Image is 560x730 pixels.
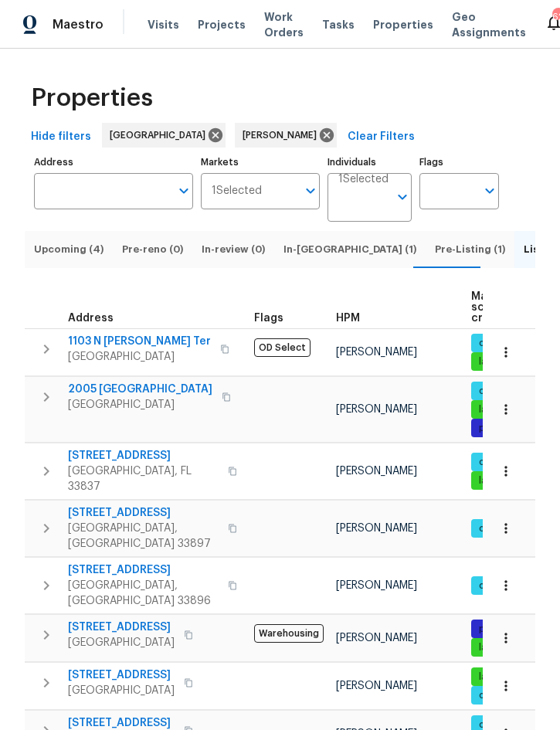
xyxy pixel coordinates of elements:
[473,689,524,702] span: cleaning
[68,505,219,521] span: [STREET_ADDRESS]
[31,127,91,147] span: Hide filters
[341,123,421,151] button: Clear Filters
[473,385,524,398] span: cleaning
[31,90,153,106] span: Properties
[173,180,195,202] button: Open
[336,633,417,643] span: [PERSON_NAME]
[473,522,524,535] span: cleaning
[68,397,212,413] span: [GEOGRAPHIC_DATA]
[452,9,526,40] span: Geo Assignments
[322,19,355,30] span: Tasks
[336,313,360,324] span: HPM
[338,173,389,186] span: 1 Selected
[102,123,226,148] div: [GEOGRAPHIC_DATA]
[68,562,219,578] span: [STREET_ADDRESS]
[254,338,311,357] span: OD Select
[110,127,212,143] span: [GEOGRAPHIC_DATA]
[473,422,506,435] span: pool
[212,185,262,198] span: 1 Selected
[473,403,541,416] span: landscaping
[373,17,433,32] span: Properties
[198,17,246,32] span: Projects
[68,463,219,494] span: [GEOGRAPHIC_DATA], FL 33837
[68,382,212,397] span: 2005 [GEOGRAPHIC_DATA]
[68,683,175,698] span: [GEOGRAPHIC_DATA]
[148,17,179,32] span: Visits
[25,123,97,151] button: Hide filters
[473,623,506,636] span: pool
[34,241,104,258] span: Upcoming (4)
[348,127,415,147] span: Clear Filters
[68,635,175,650] span: [GEOGRAPHIC_DATA]
[68,313,114,324] span: Address
[53,17,104,32] span: Maestro
[300,180,321,202] button: Open
[68,334,211,349] span: 1103 N [PERSON_NAME] Ter
[254,313,283,324] span: Flags
[68,349,211,365] span: [GEOGRAPHIC_DATA]
[473,474,541,487] span: landscaping
[419,158,499,167] label: Flags
[392,186,413,208] button: Open
[479,180,501,202] button: Open
[68,521,219,552] span: [GEOGRAPHIC_DATA], [GEOGRAPHIC_DATA] 33897
[235,123,337,148] div: [PERSON_NAME]
[68,667,175,683] span: [STREET_ADDRESS]
[473,641,541,654] span: landscaping
[336,523,417,534] span: [PERSON_NAME]
[122,241,183,258] span: Pre-reno (0)
[336,404,417,415] span: [PERSON_NAME]
[336,466,417,477] span: [PERSON_NAME]
[264,9,304,40] span: Work Orders
[328,158,412,167] label: Individuals
[473,337,524,350] span: cleaning
[68,578,219,609] span: [GEOGRAPHIC_DATA], [GEOGRAPHIC_DATA] 33896
[473,355,541,368] span: landscaping
[68,620,175,635] span: [STREET_ADDRESS]
[254,624,324,643] span: Warehousing
[68,448,219,463] span: [STREET_ADDRESS]
[473,456,524,469] span: cleaning
[336,681,417,691] span: [PERSON_NAME]
[34,158,193,167] label: Address
[336,580,417,591] span: [PERSON_NAME]
[473,671,541,684] span: landscaping
[202,241,265,258] span: In-review (0)
[201,158,320,167] label: Markets
[243,127,323,143] span: [PERSON_NAME]
[473,579,524,592] span: cleaning
[471,291,544,324] span: Maintenance schedules created
[283,241,416,258] span: In-[GEOGRAPHIC_DATA] (1)
[435,241,505,258] span: Pre-Listing (1)
[336,347,417,358] span: [PERSON_NAME]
